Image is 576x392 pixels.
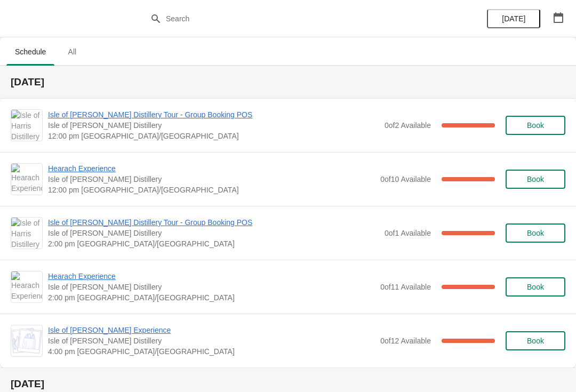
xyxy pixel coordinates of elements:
span: Isle of [PERSON_NAME] Distillery Tour - Group Booking POS [48,109,379,120]
span: Book [527,175,544,183]
span: Isle of [PERSON_NAME] Distillery [48,228,379,238]
span: Isle of [PERSON_NAME] Distillery Tour - Group Booking POS [48,217,379,228]
span: Hearach Experience [48,271,375,282]
h2: [DATE] [11,379,565,389]
span: Book [527,283,544,291]
span: Isle of [PERSON_NAME] Distillery [48,282,375,292]
span: Isle of [PERSON_NAME] Distillery [48,120,379,131]
span: 0 of 11 Available [380,283,431,291]
span: 12:00 pm [GEOGRAPHIC_DATA]/[GEOGRAPHIC_DATA] [48,131,379,141]
span: Isle of [PERSON_NAME] Distillery [48,174,375,185]
h2: [DATE] [11,77,565,87]
img: Isle of Harris Distillery Tour - Group Booking POS | Isle of Harris Distillery | 2:00 pm Europe/L... [11,218,42,249]
img: Hearach Experience | Isle of Harris Distillery | 12:00 pm Europe/London [11,164,42,195]
span: 2:00 pm [GEOGRAPHIC_DATA]/[GEOGRAPHIC_DATA] [48,238,379,249]
span: 12:00 pm [GEOGRAPHIC_DATA]/[GEOGRAPHIC_DATA] [48,185,375,195]
span: [DATE] [502,14,525,23]
button: Book [506,116,565,135]
button: [DATE] [487,9,540,28]
button: Book [506,331,565,350]
span: Schedule [6,42,54,61]
img: Isle of Harris Gin Experience | Isle of Harris Distillery | 4:00 pm Europe/London [11,328,42,354]
button: Book [506,170,565,189]
span: Book [527,229,544,237]
span: Isle of [PERSON_NAME] Distillery [48,335,375,346]
input: Search [165,9,432,28]
span: All [59,42,85,61]
button: Book [506,223,565,243]
button: Book [506,277,565,297]
span: 0 of 1 Available [385,229,431,237]
span: Book [527,121,544,130]
span: 0 of 10 Available [380,175,431,183]
span: 4:00 pm [GEOGRAPHIC_DATA]/[GEOGRAPHIC_DATA] [48,346,375,357]
span: 0 of 12 Available [380,337,431,345]
span: Hearach Experience [48,163,375,174]
span: 2:00 pm [GEOGRAPHIC_DATA]/[GEOGRAPHIC_DATA] [48,292,375,303]
span: 0 of 2 Available [385,121,431,130]
img: Hearach Experience | Isle of Harris Distillery | 2:00 pm Europe/London [11,271,42,302]
span: Book [527,337,544,345]
img: Isle of Harris Distillery Tour - Group Booking POS | Isle of Harris Distillery | 12:00 pm Europe/... [11,110,42,141]
span: Isle of [PERSON_NAME] Experience [48,325,375,335]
